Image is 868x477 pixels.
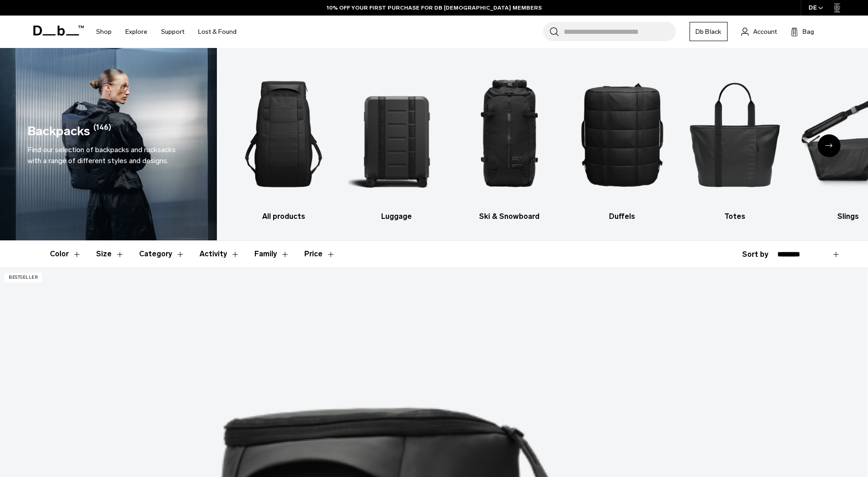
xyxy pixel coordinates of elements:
button: Bag [791,26,814,37]
a: Lost & Found [198,16,237,48]
a: Explore [125,16,147,48]
img: Db [348,62,445,207]
button: Toggle Filter [96,241,124,267]
a: Support [161,16,184,48]
img: Db [235,62,332,207]
span: (146) [93,122,111,141]
h3: Totes [687,211,784,222]
button: Toggle Filter [254,241,290,267]
img: Db [461,62,558,207]
button: Toggle Filter [139,241,185,267]
a: Db Ski & Snowboard [461,62,558,222]
a: Account [741,26,777,37]
a: Db All products [235,62,332,222]
a: Db Totes [687,62,784,222]
a: Db Duffels [574,62,671,222]
span: Bag [803,27,814,37]
a: Shop [96,16,112,48]
button: Toggle Filter [50,241,81,267]
a: Db Black [690,22,728,41]
h3: Ski & Snowboard [461,211,558,222]
button: Toggle Price [304,241,335,267]
h3: Duffels [574,211,671,222]
li: 5 / 10 [687,62,784,222]
div: Next slide [818,134,841,157]
span: Find our selection of backpacks and rucksacks with a range of different styles and designs. [27,145,176,165]
nav: Main Navigation [89,16,243,48]
li: 2 / 10 [348,62,445,222]
li: 3 / 10 [461,62,558,222]
img: Db [574,62,671,207]
li: 1 / 10 [235,62,332,222]
img: Db [687,62,784,207]
li: 4 / 10 [574,62,671,222]
span: Account [753,27,777,37]
a: 10% OFF YOUR FIRST PURCHASE FOR DB [DEMOGRAPHIC_DATA] MEMBERS [327,4,542,12]
h3: All products [235,211,332,222]
a: Db Luggage [348,62,445,222]
h1: Backpacks [27,122,90,141]
h3: Luggage [348,211,445,222]
p: Bestseller [5,273,42,282]
button: Toggle Filter [199,241,240,267]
